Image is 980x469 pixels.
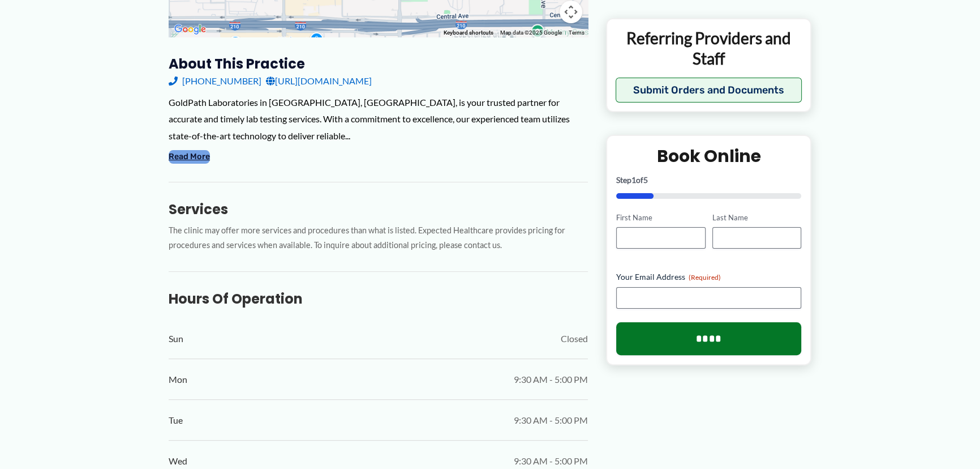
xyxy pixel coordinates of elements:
[169,201,588,218] h3: Services
[444,29,493,37] button: Keyboard shortcuts
[169,371,187,388] span: Mon
[643,175,648,185] span: 5
[169,73,261,89] a: [PHONE_NUMBER]
[569,29,584,36] a: Terms (opens in new tab)
[616,145,801,167] h2: Book Online
[169,55,588,73] h3: About this practice
[631,175,636,185] span: 1
[712,212,801,223] label: Last Name
[171,22,209,37] img: Google
[169,412,183,429] span: Tue
[689,273,721,282] span: (Required)
[169,223,588,254] p: The clinic may offer more services and procedures than what is listed. Expected Healthcare provid...
[171,22,209,37] a: Open this area in Google Maps (opens a new window)
[514,412,588,429] span: 9:30 AM - 5:00 PM
[616,176,801,184] p: Step of
[500,29,562,36] span: Map data ©2025 Google
[266,73,372,89] a: [URL][DOMAIN_NAME]
[169,150,210,164] button: Read More
[169,330,183,347] span: Sun
[514,371,588,388] span: 9:30 AM - 5:00 PM
[616,212,705,223] label: First Name
[616,271,801,283] label: Your Email Address
[169,290,588,308] h3: Hours of Operation
[560,1,582,23] button: Map camera controls
[561,330,588,347] span: Closed
[616,28,802,69] p: Referring Providers and Staff
[616,78,802,103] button: Submit Orders and Documents
[169,94,588,144] div: GoldPath Laboratories in [GEOGRAPHIC_DATA], [GEOGRAPHIC_DATA], is your trusted partner for accura...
